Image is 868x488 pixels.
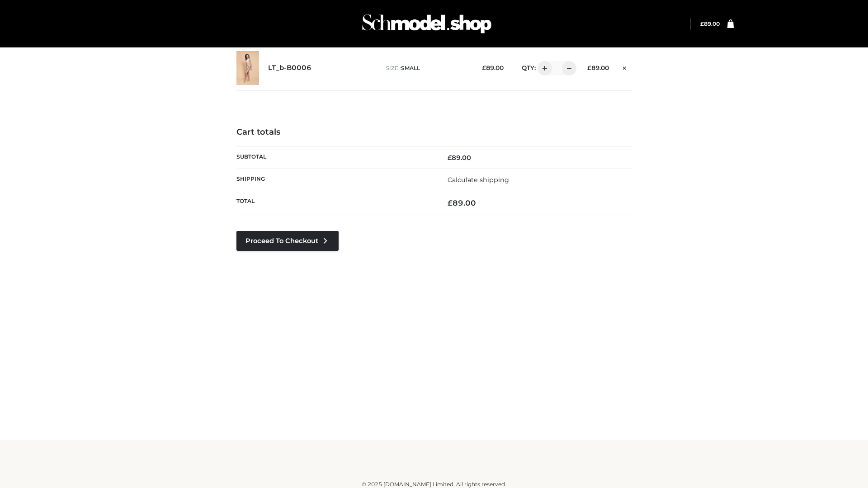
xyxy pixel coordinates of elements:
span: £ [448,198,453,207]
a: Proceed to Checkout [236,231,339,251]
span: £ [700,20,704,27]
th: Subtotal [236,146,434,169]
p: size : [386,64,468,72]
a: £89.00 [700,20,720,27]
bdi: 89.00 [587,64,609,71]
span: £ [448,154,452,162]
th: Shipping [236,169,434,191]
a: LT_b-B0006 [268,64,311,72]
a: Calculate shipping [448,176,509,184]
bdi: 89.00 [482,64,504,71]
bdi: 89.00 [448,198,476,207]
h4: Cart totals [236,127,632,137]
span: SMALL [401,65,420,71]
img: Schmodel Admin 964 [359,6,495,42]
div: QTY: [513,61,573,75]
bdi: 89.00 [700,20,720,27]
span: £ [482,64,486,71]
a: Remove this item [618,61,632,73]
bdi: 89.00 [448,154,471,162]
span: £ [587,64,591,71]
th: Total [236,191,434,215]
